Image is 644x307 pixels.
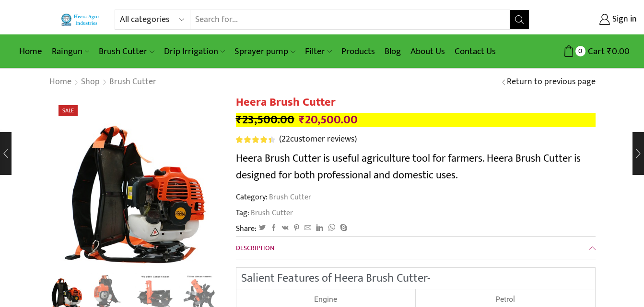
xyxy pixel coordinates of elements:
[49,76,72,88] a: Home
[450,40,501,63] a: Contact Us
[109,76,157,88] a: Brush Cutter
[539,43,630,60] a: 0 Cart ₹0.00
[236,110,242,130] span: ₹
[236,96,596,110] h1: Heera Brush Cutter
[190,10,510,29] input: Search for...
[607,44,612,59] span: ₹
[421,294,590,305] p: Petrol
[14,40,47,63] a: Home
[337,40,380,63] a: Products
[507,76,596,88] a: Return to previous page
[236,136,277,143] span: 22
[236,150,581,184] span: Heera Brush Cutter is useful agriculture tool for farmers. Heera Brush Cutter is designed for bot...
[299,110,358,130] bdi: 20,500.00
[236,223,257,234] span: Share:
[299,110,305,130] span: ₹
[585,45,605,58] span: Cart
[249,208,293,219] a: Brush Cutter
[81,76,100,88] a: Shop
[279,133,357,146] a: (22customer reviews)
[236,242,274,253] span: Description
[236,110,294,130] bdi: 23,500.00
[510,10,529,29] button: Search button
[159,40,230,63] a: Drip Irrigation
[49,76,157,88] nav: Breadcrumb
[236,237,596,260] a: Description
[59,105,78,116] span: Sale
[241,273,590,284] h2: Salient Features of Heera Brush Cutter-
[607,44,630,59] bdi: 0.00
[236,208,596,219] span: Tag:
[406,40,450,63] a: About Us
[575,46,585,56] span: 0
[268,191,311,203] a: Brush Cutter
[236,136,271,143] span: Rated out of 5 based on customer ratings
[544,11,637,28] a: Sign in
[230,40,300,63] a: Sprayer pump
[49,96,222,268] div: 1 / 8
[49,96,222,268] img: Heera Brush Cutter
[236,136,275,143] div: Rated 4.55 out of 5
[241,294,410,305] p: Engine
[610,13,637,26] span: Sign in
[47,40,94,63] a: Raingun
[281,132,290,146] span: 22
[300,40,337,63] a: Filter
[236,192,311,203] span: Category:
[380,40,406,63] a: Blog
[94,40,159,63] a: Brush Cutter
